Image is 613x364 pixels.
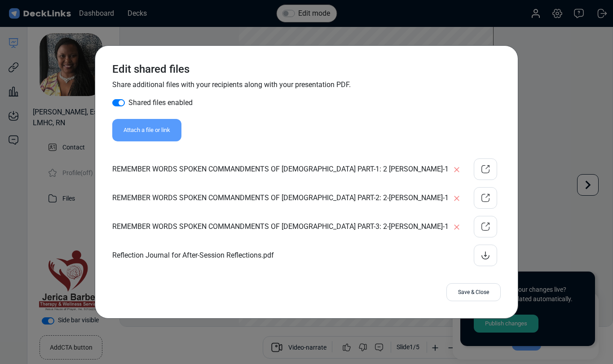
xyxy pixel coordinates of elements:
[112,63,501,76] h4: Edit shared files
[112,79,501,90] p: Share additional files with your recipients along with your presentation PDF.
[112,187,501,209] div: REMEMBER WORDS SPOKEN COMMANDMENTS OF [DEMOGRAPHIC_DATA] PART-2: 2-[PERSON_NAME]-1
[128,97,193,108] label: Shared files enabled
[446,283,501,301] div: Save & Close
[112,158,501,180] div: REMEMBER WORDS SPOKEN COMMANDMENTS OF [DEMOGRAPHIC_DATA] PART-1: 2 [PERSON_NAME]-1
[112,216,501,237] div: REMEMBER WORDS SPOKEN COMMANDMENTS OF [DEMOGRAPHIC_DATA] PART-3: 2-[PERSON_NAME]-1
[112,119,181,141] div: Attach a file or link
[112,245,501,266] div: Reflection Journal for After-Session Reflections.pdf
